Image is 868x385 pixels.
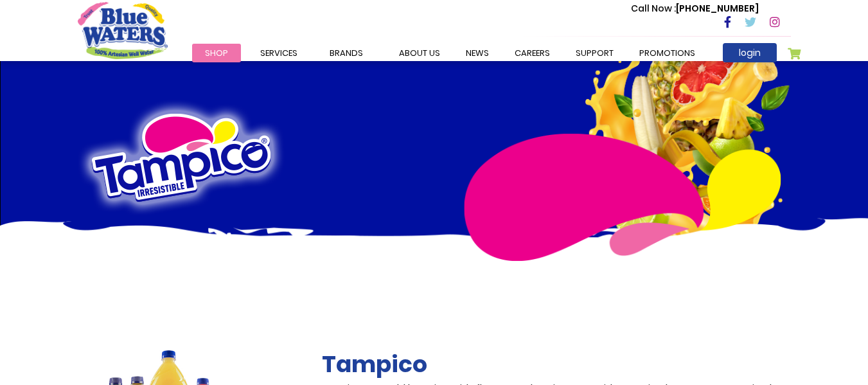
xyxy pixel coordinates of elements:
a: store logo [78,2,168,58]
span: Shop [205,47,228,59]
p: [PHONE_NUMBER] [631,2,759,15]
h2: Tampico [322,350,791,378]
span: Brands [330,47,363,59]
a: careers [502,44,563,62]
span: Services [260,47,297,59]
a: about us [386,44,453,62]
a: Brands [317,44,376,62]
a: News [453,44,502,62]
a: Promotions [626,44,708,62]
a: login [723,43,777,62]
a: Shop [192,44,241,62]
a: Services [247,44,310,62]
a: support [563,44,626,62]
span: Call Now : [631,2,676,15]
